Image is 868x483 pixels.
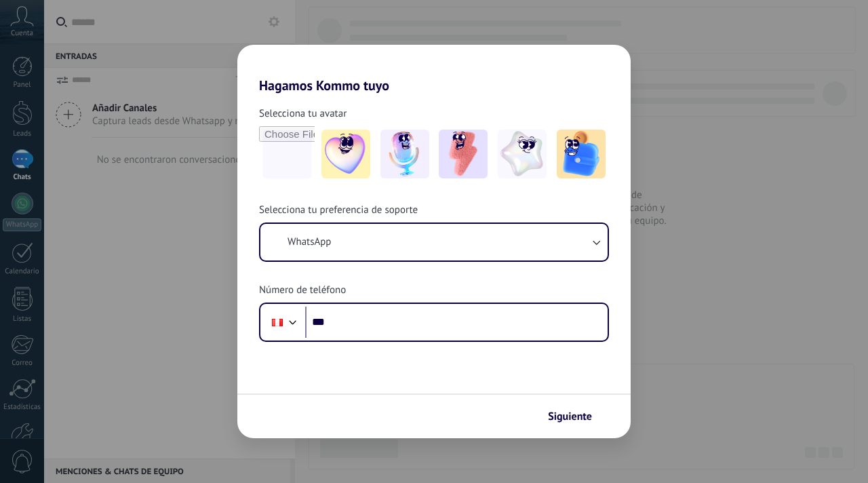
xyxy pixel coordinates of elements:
img: -5.jpeg [557,130,606,178]
h2: Hagamos Kommo tuyo [237,45,631,94]
img: -2.jpeg [380,130,429,178]
span: Siguiente [548,412,592,421]
button: Siguiente [542,405,610,428]
img: -1.jpeg [321,130,370,178]
div: Peru: + 51 [264,308,290,336]
span: Número de teléfono [259,284,346,297]
span: WhatsApp [288,235,331,249]
button: WhatsApp [260,224,608,260]
img: -3.jpeg [439,130,488,178]
span: Selecciona tu preferencia de soporte [259,204,418,217]
span: Selecciona tu avatar [259,107,347,121]
img: -4.jpeg [498,130,547,178]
